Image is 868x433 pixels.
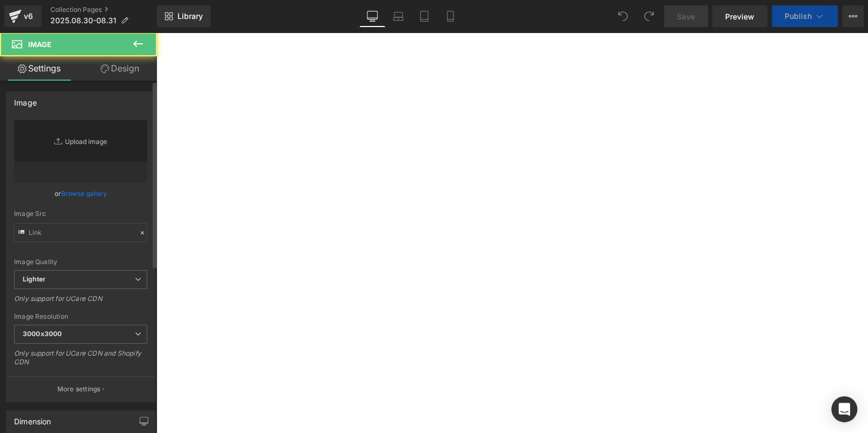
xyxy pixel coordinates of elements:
[712,5,767,27] a: Preview
[14,258,147,266] div: Image Quality
[677,11,695,22] span: Save
[14,349,147,373] div: Only support for UCare CDN and Shopify CDN
[842,5,864,27] button: More
[50,5,157,14] a: Collection Pages
[14,188,147,199] div: or
[411,5,437,27] a: Tablet
[785,12,812,21] span: Publish
[177,11,203,21] span: Library
[725,11,754,22] span: Preview
[359,5,385,27] a: Desktop
[14,411,51,426] div: Dimension
[385,5,411,27] a: Laptop
[4,5,42,27] a: v6
[638,5,660,27] button: Redo
[23,330,62,338] b: 3000x3000
[28,40,51,49] span: Image
[831,396,857,422] div: Open Intercom Messenger
[14,313,147,320] div: Image Resolution
[14,294,147,310] div: Only support for UCare CDN
[50,16,116,25] span: 2025.08.30-08.31
[437,5,463,27] a: Mobile
[14,223,147,242] input: Link
[14,92,37,107] div: Image
[612,5,634,27] button: Undo
[57,384,101,394] p: More settings
[22,9,35,23] div: v6
[157,5,211,27] a: New Library
[14,210,147,218] div: Image Src
[772,5,838,27] button: Publish
[6,376,155,402] button: More settings
[23,275,45,283] b: Lighter
[81,56,159,81] a: Design
[61,184,107,203] a: Browse gallery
